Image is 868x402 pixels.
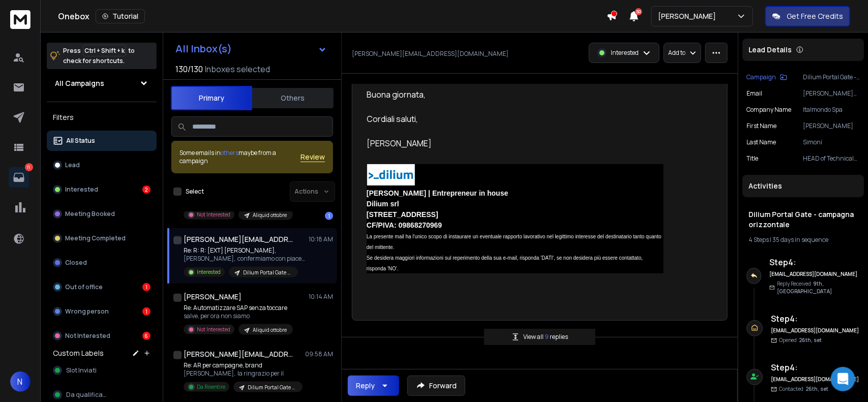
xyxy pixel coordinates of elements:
[799,336,822,344] span: 26th, set
[746,154,758,163] p: title
[47,179,157,200] button: Interested2
[779,385,828,393] p: Contacted
[83,45,126,56] span: Ctrl + Shift + k
[184,292,242,302] h1: [PERSON_NAME]
[407,376,465,396] button: Forward
[325,212,333,220] div: 1
[47,253,157,273] button: Closed
[367,189,426,197] span: [PERSON_NAME]
[803,73,860,81] p: Dilium Portal Gate - campagna orizzontale
[742,175,864,197] div: Activities
[184,304,293,312] p: Re: Automatizzare SAP senza toccare
[47,131,157,151] button: All Status
[65,332,110,340] p: Not Interested
[142,307,151,316] div: 1
[47,301,157,322] button: Wrong person1
[367,137,664,149] div: [PERSON_NAME]
[47,110,157,125] h3: Filters
[142,185,151,194] div: 2
[746,89,762,98] p: Email
[9,167,29,188] a: 11
[65,259,87,267] p: Closed
[771,313,860,325] h6: Step 4 :
[184,234,295,244] h1: [PERSON_NAME][EMAIL_ADDRESS][DOMAIN_NAME]
[772,235,828,244] span: 35 days in sequence
[746,73,787,81] button: Campaign
[352,50,508,58] p: [PERSON_NAME][EMAIL_ADDRESS][DOMAIN_NAME]
[805,385,828,392] span: 26th, set
[367,255,643,271] span: Se desidera maggiori informazioni sul reperimento della sua e-mail, risponda 'DATI', se non desid...
[197,268,221,276] p: Interested
[803,138,860,146] p: Simoni
[779,336,822,344] p: Opened
[47,326,157,346] button: Not Interested6
[524,333,568,341] p: View all replies
[47,155,157,175] button: Lead
[205,63,270,75] h3: Inboxes selected
[184,361,303,369] p: Re: AR per campagne, brand
[253,211,287,219] p: Aliquid ottobre
[769,270,858,278] h6: [EMAIL_ADDRESS][DOMAIN_NAME]
[301,152,325,162] button: Review
[803,154,860,163] p: HEAD of Technical Courier Division
[186,188,204,196] label: Select
[66,137,95,145] p: All Status
[658,11,720,21] p: [PERSON_NAME]
[356,381,375,391] div: Reply
[545,332,550,341] span: 9
[175,44,232,54] h1: All Inbox(s)
[65,185,98,194] p: Interested
[348,376,399,396] button: Reply
[58,9,607,23] div: Onebox
[66,366,97,375] span: Slot Inviati
[803,89,860,98] p: [PERSON_NAME][EMAIL_ADDRESS][DOMAIN_NAME]
[65,210,115,218] p: Meeting Booked
[197,383,225,391] p: Da Risentire
[367,200,442,229] span: Dilium srl [STREET_ADDRESS] CF/PIVA: 09868270969
[47,228,157,249] button: Meeting Completed
[47,204,157,224] button: Meeting Booked
[769,256,868,268] h6: Step 4 :
[749,209,858,230] h1: Dilium Portal Gate - campagna orizzontale
[197,326,230,333] p: Not Interested
[771,327,860,334] h6: [EMAIL_ADDRESS][DOMAIN_NAME]
[305,350,333,358] p: 09:58 AM
[243,269,292,276] p: Dilium Portal Gate - campagna orizzontale
[184,255,306,263] p: [PERSON_NAME], confermiamo con piacere l’incontro
[367,234,662,250] span: La presente mail ha l'unico scopo di instaurare un eventuale rapporto lavorativo nel legittimo in...
[803,106,860,114] p: Italmondo Spa
[831,367,855,391] div: Open Intercom Messenger
[10,372,31,392] button: N
[252,87,334,109] button: Others
[171,86,252,110] button: Primary
[184,349,295,359] h1: [PERSON_NAME][EMAIL_ADDRESS][DOMAIN_NAME]
[65,234,126,242] p: Meeting Completed
[184,312,293,320] p: salve, per ora non siamo
[777,280,832,295] span: 9th, [GEOGRAPHIC_DATA]
[668,49,685,57] p: Add to
[65,283,103,291] p: Out of office
[179,149,301,165] div: Some emails in maybe from a campaign
[96,9,145,23] button: Tutorial
[309,235,333,243] p: 10:18 AM
[367,88,664,101] div: Buona giornata,
[787,11,843,21] p: Get Free Credits
[175,63,203,75] span: 130 / 130
[184,246,306,255] p: Re: R: R: [EXT] [PERSON_NAME],
[63,46,135,66] p: Press to check for shortcuts.
[309,293,333,301] p: 10:14 AM
[221,148,238,157] span: others
[253,326,287,334] p: Aliquid ottobre
[746,73,776,81] p: Campaign
[367,113,664,125] div: Cordiali saluti,
[25,163,33,171] p: 11
[55,78,104,88] h1: All Campaigns
[47,360,157,381] button: Slot Inviati
[184,369,303,378] p: [PERSON_NAME], la ringrazio per il
[749,236,858,244] div: |
[771,361,860,374] h6: Step 4 :
[142,332,151,340] div: 6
